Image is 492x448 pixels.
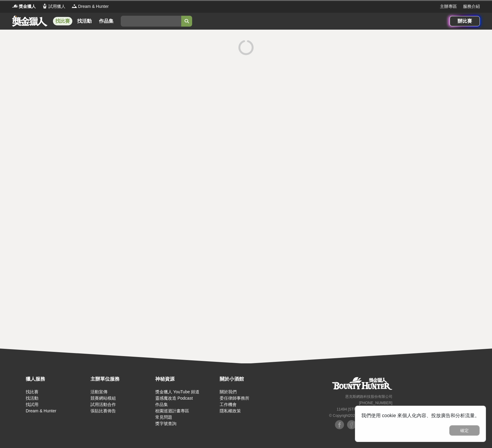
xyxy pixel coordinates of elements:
span: Dream & Hunter [78,3,109,10]
a: Dream & Hunter [26,408,56,413]
img: Logo [12,3,18,9]
a: Logo試用獵人 [42,3,65,10]
a: 找活動 [75,17,94,25]
span: 獎金獵人 [19,3,36,10]
a: Logo獎金獵人 [12,3,36,10]
small: © Copyright 2025 . All Rights Reserved. [329,414,392,418]
a: 校園巡迴計畫專區 [155,408,189,413]
img: Logo [71,3,77,9]
a: 競賽網站模組 [90,396,116,401]
a: 張貼比賽佈告 [90,408,116,413]
a: 常見問題 [155,415,172,420]
a: 工作機會 [220,402,237,407]
a: 活動宣傳 [90,389,107,394]
div: 獵人服務 [26,375,87,383]
small: 恩克斯網路科技股份有限公司 [345,394,392,399]
a: 作品集 [155,402,168,407]
a: 找活動 [26,396,38,401]
a: 服務介紹 [463,3,480,10]
small: 11494 [STREET_ADDRESS] 3 樓 [336,407,392,411]
a: 試用活動合作 [90,402,116,407]
div: 關於小酒館 [220,375,281,383]
a: 隱私權政策 [220,408,241,413]
div: 神秘資源 [155,375,217,383]
span: 我們使用 cookie 來個人化內容、投放廣告和分析流量。 [361,413,480,418]
a: 靈感魔改造 Podcast [155,396,193,401]
a: LogoDream & Hunter [71,3,109,10]
a: 找比賽 [26,389,38,394]
a: 獎金獵人 YouTube 頻道 [155,389,200,394]
a: 辦比賽 [450,16,480,26]
img: Logo [42,3,48,9]
a: 作品集 [97,17,116,25]
a: 找比賽 [53,17,72,25]
a: 主辦專區 [440,3,457,10]
a: 找試用 [26,402,38,407]
img: Facebook [335,420,344,429]
img: Facebook [347,420,356,429]
button: 確定 [449,425,480,436]
a: 委任律師事務所 [220,396,249,401]
a: 獎字號查詢 [155,421,176,426]
span: 試用獵人 [48,3,65,10]
small: [PHONE_NUMBER] [359,401,392,405]
a: 關於我們 [220,389,237,394]
div: 主辦單位服務 [90,375,152,383]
